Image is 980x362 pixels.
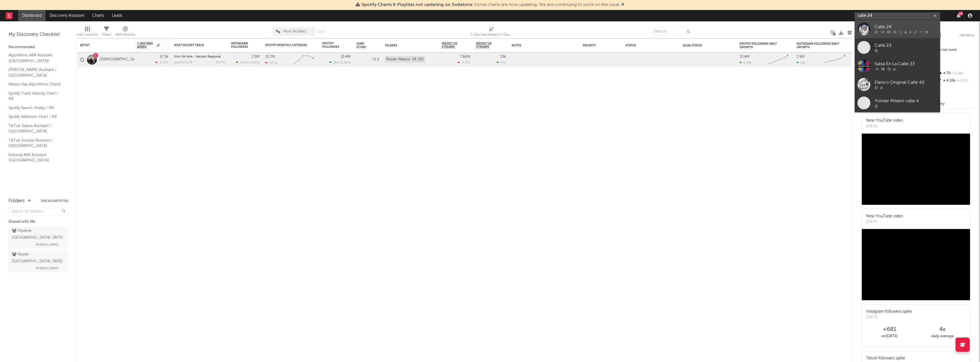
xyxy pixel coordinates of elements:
[936,70,974,77] div: 79
[356,56,379,63] div: 71.0
[866,118,903,124] div: New YouTube video
[497,61,506,64] div: +3 %
[875,98,937,105] div: Yoinier Milano calle 4
[160,55,168,59] div: 57.3k
[866,355,905,361] div: Tiktok followers spike
[362,3,473,7] span: Spotify Charts & Playlists not updating on Sodatone
[740,42,782,49] div: Spotify Followers Daily Growth
[77,31,98,38] div: Edit Columns
[9,227,68,249] a: Pipeline [GEOGRAPHIC_DATA] '24(72)[PERSON_NAME]
[957,13,961,18] button: 10
[458,61,470,64] div: -3.73 %
[240,61,248,64] span: 3.24k
[236,61,260,64] div: ( )
[9,105,63,111] a: Spotify Search Virality / MX
[102,31,111,38] div: Filters
[318,30,325,34] button: Save
[36,265,58,272] span: [PERSON_NAME]
[248,61,259,64] span: -3.89 %
[36,241,58,248] span: [PERSON_NAME]
[9,123,63,134] a: TikTok Videos Assistant / [GEOGRAPHIC_DATA]
[9,152,63,163] a: Editorial A&R Assistant ([GEOGRAPHIC_DATA])
[231,42,251,49] div: Instagram Followers
[9,81,63,87] a: Mexico Key Algorithmic Charts
[9,90,63,102] a: Spotify Track Velocity Chart / MX
[855,57,940,75] a: Salsa En La Calle 23
[951,72,963,75] span: +11.3 %
[863,326,916,333] div: +681
[936,77,974,85] div: 4.18k
[88,10,108,21] a: Charts
[916,333,969,340] div: daily average
[265,55,275,59] div: 21.7M
[356,42,371,49] div: Jump Score
[476,42,497,49] span: Weekly UK Streams
[863,333,916,340] div: on [DATE]
[650,27,693,36] input: Search...
[339,61,350,64] span: -6.08 %
[12,228,64,241] div: Pipeline [GEOGRAPHIC_DATA] '24 ( 72 )
[797,42,839,49] div: Instagram Followers Daily Growth
[740,61,752,65] div: 8.48k
[955,79,968,83] span: +17.5 %
[855,75,940,94] a: Elenco Original Calle 42
[855,12,940,19] input: Search for artists
[115,24,135,41] div: A&R Pipeline
[9,198,25,204] div: Folders
[875,24,937,30] div: Calle 24
[866,213,903,219] div: New YouTube video
[333,61,338,64] span: 39k
[500,55,506,59] div: 13k
[866,219,903,225] div: [DATE]
[866,124,903,129] div: [DATE]
[958,11,963,16] div: 10
[740,55,750,59] div: 13.4M
[291,53,317,67] svg: Chart title
[174,55,225,58] div: Vivir Sin Aire - Versión Regional
[512,44,569,47] div: Notes
[621,3,624,7] span: Dismiss
[252,55,260,59] div: 2.5M
[362,3,619,7] span: : Some charts are now updating. We are continuing to work on the issue
[866,309,912,315] div: Instagram followers spike
[322,42,342,49] div: Spotify Followers
[174,61,193,64] div: popularity: 55
[9,52,63,64] a: Algorithmic A&R Assistant ([GEOGRAPHIC_DATA])
[875,42,937,49] div: Calle 23
[875,61,937,68] div: Salsa En La Calle 23
[77,24,98,41] div: Edit Columns
[9,137,63,149] a: TikTok Sounds Assistant / [GEOGRAPHIC_DATA]
[12,251,64,265] div: Roster [GEOGRAPHIC_DATA] '24 ( 31 )
[683,44,720,47] div: Legal Status
[470,31,513,38] div: 7-Day Fans Added (7-Day Fans Added)
[283,30,306,33] span: Most Notified
[626,44,663,47] div: Status
[108,10,126,21] a: Leads
[797,61,805,65] div: 931
[797,55,805,59] div: 2.5M
[9,31,68,38] div: My Discovery Checklist
[155,61,168,64] div: -3.45 %
[80,44,123,47] div: Artist
[265,61,278,65] div: -23.1k
[329,61,351,64] div: ( )
[137,42,155,49] span: 7-Day Fans Added
[9,44,68,51] div: Recommended
[9,207,68,216] input: Search for folders...
[174,44,217,47] div: Most Recent Track
[46,10,88,21] a: Discovery Assistant
[959,33,974,38] button: Untrack
[102,24,111,41] div: Filters
[341,55,351,59] div: 13.4M
[9,218,68,225] div: Shared with Me
[385,44,428,47] div: Folders
[18,10,46,21] a: Dashboard
[442,42,462,49] span: Weekly US Streams
[460,55,470,59] div: 7.66M
[115,31,135,38] div: A&R Pipeline
[916,326,969,333] div: 4 x
[866,315,912,320] div: [DATE]
[855,20,940,38] a: Calle 24
[385,56,425,63] div: Roster Mexico '24 (31)
[9,67,63,78] a: [PERSON_NAME] Assistant / [GEOGRAPHIC_DATA]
